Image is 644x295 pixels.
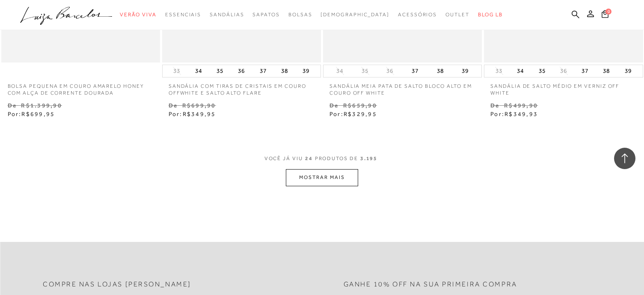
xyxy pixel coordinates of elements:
[459,65,471,77] button: 39
[579,65,591,77] button: 37
[323,77,482,97] a: SANDÁLIA MEIA PATA DE SALTO BLOCO ALTO EM COURO OFF WHITE
[21,102,62,109] small: R$1.399,90
[235,65,247,77] button: 36
[169,110,216,117] span: Por:
[605,9,611,15] span: 0
[359,67,371,75] button: 35
[536,65,548,77] button: 35
[409,65,421,77] button: 37
[514,65,526,77] button: 34
[490,102,499,109] small: De
[264,155,380,161] span: VOCÊ JÁ VIU PRODUTOS DE
[344,110,377,117] span: R$329,95
[286,169,358,186] button: MOSTRAR MAIS
[193,65,205,77] button: 34
[334,67,346,75] button: 34
[279,65,291,77] button: 38
[165,12,201,18] span: Essenciais
[600,65,612,77] button: 38
[384,67,396,75] button: 36
[305,155,313,161] span: 24
[478,7,503,23] a: BLOG LB
[165,7,201,23] a: categoryNavScreenReaderText
[182,102,216,109] small: R$699,90
[434,65,446,77] button: 38
[493,67,505,75] button: 33
[558,67,570,75] button: 36
[398,7,437,23] a: categoryNavScreenReaderText
[214,65,226,77] button: 35
[484,77,643,97] a: SANDÁLIA DE SALTO MÉDIO EM VERNIZ OFF WHITE
[120,12,157,18] span: Verão Viva
[252,7,279,23] a: categoryNavScreenReaderText
[120,7,157,23] a: categoryNavScreenReaderText
[343,102,377,109] small: R$659,90
[257,65,269,77] button: 37
[321,12,389,18] span: [DEMOGRAPHIC_DATA]
[252,12,279,18] span: Sapatos
[169,102,178,109] small: De
[445,7,469,23] a: categoryNavScreenReaderText
[8,110,55,117] span: Por:
[300,65,312,77] button: 39
[504,102,538,109] small: R$499,90
[288,7,312,23] a: categoryNavScreenReaderText
[505,110,538,117] span: R$349,93
[210,7,244,23] a: categoryNavScreenReaderText
[344,280,517,289] h2: Ganhe 10% off na sua primeira compra
[599,9,611,21] button: 0
[360,155,378,161] span: 3.195
[210,12,244,18] span: Sandálias
[329,110,377,117] span: Por:
[162,77,321,97] a: SANDÁLIA COM TIRAS DE CRISTAIS EM COURO OFFWHITE E SALTO ALTO FLARE
[43,280,191,289] h2: Compre nas lojas [PERSON_NAME]
[21,110,55,117] span: R$699,95
[8,102,17,109] small: De
[171,67,183,75] button: 33
[321,7,389,23] a: noSubCategoriesText
[445,12,469,18] span: Outlet
[183,110,216,117] span: R$349,95
[1,77,160,97] a: BOLSA PEQUENA EM COURO AMARELO HONEY COM ALÇA DE CORRENTE DOURADA
[288,12,312,18] span: Bolsas
[398,12,437,18] span: Acessórios
[329,102,338,109] small: De
[490,110,538,117] span: Por:
[478,12,503,18] span: BLOG LB
[622,65,634,77] button: 39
